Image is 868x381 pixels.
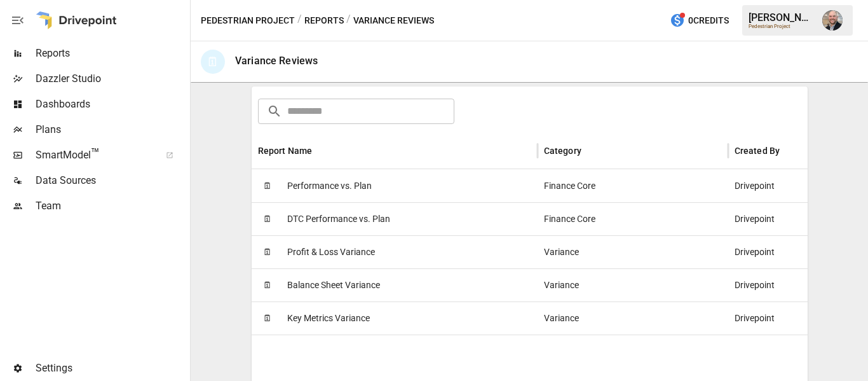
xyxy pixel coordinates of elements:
div: Variance [538,301,728,335]
span: Performance vs. Plan [287,170,372,202]
span: Settings [36,361,187,376]
span: 🗓 [258,176,277,195]
span: Dazzler Studio [36,71,187,87]
div: Finance Core [538,202,728,235]
span: Data Sources [36,173,187,188]
div: 🗓 [201,50,225,74]
span: 🗓 [258,275,277,294]
button: Dustin Jacobson [815,3,850,38]
span: Profit & Loss Variance [287,236,375,268]
button: Sort [313,142,331,160]
span: Dashboards [36,97,187,112]
div: Variance [538,235,728,268]
div: Pedestrian Project [749,24,815,29]
span: SmartModel [36,148,152,163]
span: Key Metrics Variance [287,302,370,335]
div: / [297,13,302,29]
button: Pedestrian Project [201,13,295,29]
span: DTC Performance vs. Plan [287,203,390,235]
span: ™ [91,146,100,162]
div: Finance Core [538,169,728,202]
button: Sort [583,142,600,160]
span: 0 Credits [688,13,729,29]
span: Plans [36,122,187,137]
div: / [346,13,351,29]
button: 0Credits [665,9,734,32]
img: Dustin Jacobson [822,10,843,31]
span: Balance Sheet Variance [287,269,380,301]
div: Report Name [258,146,313,156]
span: Reports [36,46,187,61]
span: 🗓 [258,209,277,228]
div: Category [544,146,581,156]
span: 🗓 [258,242,277,261]
div: Created By [735,146,780,156]
span: Team [36,198,187,214]
button: Reports [304,13,344,29]
span: 🗓 [258,308,277,328]
div: Variance [538,268,728,301]
button: Sort [781,142,799,160]
div: [PERSON_NAME] [749,11,815,24]
div: Variance Reviews [235,55,318,67]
